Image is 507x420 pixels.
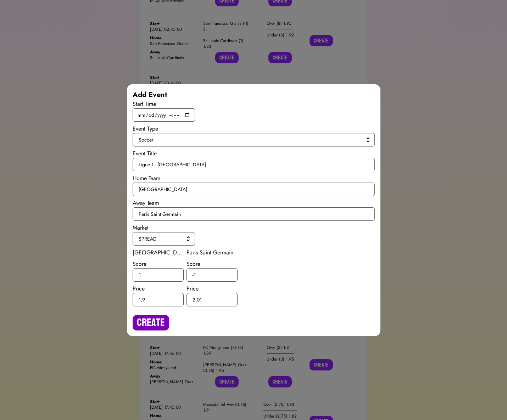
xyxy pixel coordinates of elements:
[133,224,375,232] div: Market
[133,199,375,207] div: Away Team
[139,235,186,242] span: SPREAD
[133,100,375,108] div: Start Time
[133,90,375,100] div: Add Event
[133,174,375,183] div: Home Team
[133,133,375,146] button: Soccer
[186,260,238,268] div: Score
[133,232,195,246] button: SPREAD
[186,248,238,257] div: Paris Saint Germain
[133,260,184,268] div: Score
[133,149,375,158] div: Event Title
[133,315,169,330] button: Create
[186,284,238,293] div: Price
[139,136,366,143] span: Soccer
[133,125,375,133] div: Event Type
[133,248,184,257] div: [GEOGRAPHIC_DATA]
[133,284,184,293] div: Price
